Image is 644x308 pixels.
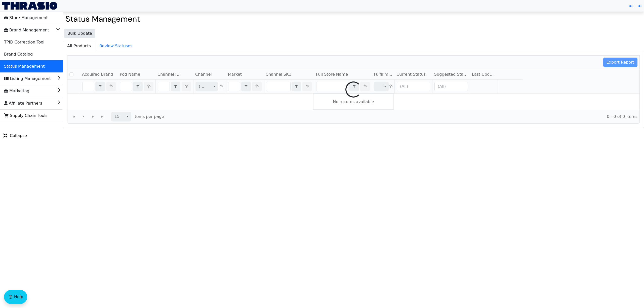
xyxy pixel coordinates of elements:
span: Marketing [4,87,29,95]
span: Brand Management [4,26,49,34]
span: Review Statuses [95,41,136,51]
span: Brand Catalog [4,50,33,58]
span: Collapse [3,133,27,139]
span: Affiliate Partners [4,99,42,107]
h2: Status Management [65,14,641,24]
span: Bulk Update [67,30,92,36]
span: TPID Correction Tool [4,38,44,46]
span: Listing Management [4,75,51,83]
span: All Products [63,41,95,51]
span: Status Management [4,62,45,70]
span: Help [14,294,23,300]
button: Bulk Update [64,29,95,38]
button: Help floatingactionbutton [4,290,27,304]
span: Supply Chain Tools [4,112,48,120]
img: Thrasio Logo [2,2,57,10]
span: Store Management [4,14,48,22]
